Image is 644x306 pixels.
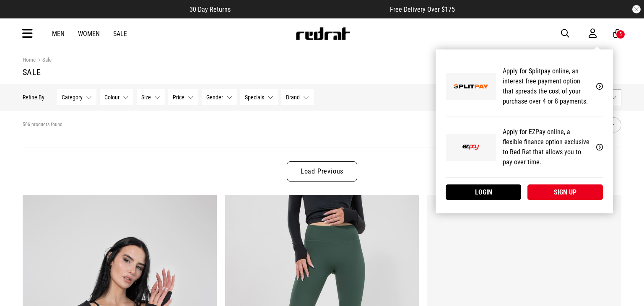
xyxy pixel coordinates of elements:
a: Sale [36,57,52,65]
h1: Sale [23,67,621,77]
a: Load Previous [287,161,357,182]
a: Sale [113,30,127,38]
a: Apply for EZPay online, a flexible finance option exclusive to Red Rat that allows you to pay ove... [446,117,603,178]
span: Free Delivery Over $175 [390,5,455,13]
p: Apply for EZPay online, a flexible finance option exclusive to Red Rat that allows you to pay ove... [503,127,589,167]
div: 5 [619,31,622,37]
iframe: Customer reviews powered by Trustpilot [247,5,373,13]
a: 5 [613,29,621,38]
button: Colour [100,89,133,105]
a: Sign up [527,184,603,200]
a: Women [78,30,100,38]
span: Colour [104,94,119,101]
button: Brand [281,89,314,105]
img: Redrat logo [295,27,351,40]
span: 30 Day Returns [190,5,231,13]
span: Gender [206,94,223,101]
a: Apply for Splitpay online, an interest free payment option that spreads the cost of your purchase... [446,56,603,117]
span: Brand [286,94,300,101]
span: 506 products found [23,122,62,128]
a: Home [23,57,36,63]
button: Size [137,89,165,105]
a: Men [52,30,65,38]
button: Price [168,89,198,105]
button: Category [57,89,96,105]
span: Category [62,94,83,101]
p: Refine By [23,94,44,101]
span: Size [141,94,151,101]
button: Specials [240,89,278,105]
span: Specials [245,94,264,101]
p: Apply for Splitpay online, an interest free payment option that spreads the cost of your purchase... [503,66,589,106]
span: Price [173,94,184,101]
a: Login [446,184,521,200]
button: Gender [202,89,237,105]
